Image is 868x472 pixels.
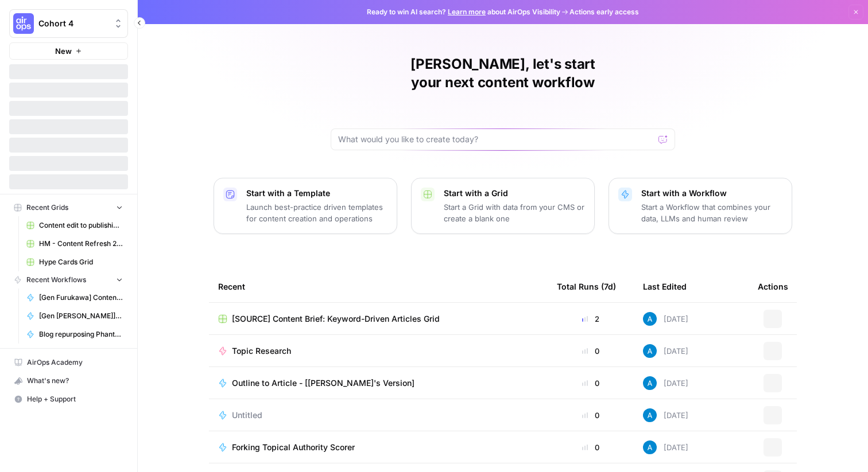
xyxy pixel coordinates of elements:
[13,13,34,34] img: Cohort 4 Logo
[246,201,387,224] p: Launch best-practice driven templates for content creation and operations
[218,313,538,325] a: [SOURCE] Content Brief: Keyword-Driven Articles Grid
[643,312,688,326] div: [DATE]
[609,178,792,234] button: Start with a WorkflowStart a Workflow that combines your data, LLMs and human review
[641,201,782,224] p: Start a Workflow that combines your data, LLMs and human review
[27,394,123,404] span: Help + Support
[9,372,128,390] button: What's new?
[9,353,128,372] a: AirOps Academy
[569,7,639,17] span: Actions early access
[643,408,688,422] div: [DATE]
[10,372,127,389] div: What's new?
[232,377,414,389] span: Outline to Article - [[PERSON_NAME]'s Version]
[39,292,123,303] span: [Gen Furukawa] Content Creation Power Agent Workflow
[21,288,128,307] a: [Gen Furukawa] Content Creation Power Agent Workflow
[641,188,782,199] p: Start with a Workflow
[246,188,387,199] p: Start with a Template
[643,344,657,358] img: o3cqybgnmipr355j8nz4zpq1mc6x
[26,202,68,213] span: Recent Grids
[9,199,128,216] button: Recent Grids
[643,271,687,302] div: Last Edited
[643,440,657,454] img: o3cqybgnmipr355j8nz4zpq1mc6x
[21,253,128,271] a: Hype Cards Grid
[9,42,128,60] button: New
[21,325,128,344] a: Blog repurposing PhantomBuster- grid variables
[331,55,675,92] h1: [PERSON_NAME], let's start your next content workflow
[444,201,585,224] p: Start a Grid with data from your CMS or create a blank one
[38,18,108,29] span: Cohort 4
[218,442,538,453] a: Forking Topical Authority Scorer
[214,178,397,234] button: Start with a TemplateLaunch best-practice driven templates for content creation and operations
[39,239,123,249] span: HM - Content Refresh 28.07 Grid
[448,7,486,16] a: Learn more
[557,271,616,302] div: Total Runs (7d)
[232,345,291,357] span: Topic Research
[21,235,128,253] a: HM - Content Refresh 28.07 Grid
[232,409,262,421] span: Untitled
[39,257,123,267] span: Hype Cards Grid
[643,312,657,326] img: o3cqybgnmipr355j8nz4zpq1mc6x
[26,275,86,285] span: Recent Workflows
[21,307,128,325] a: [Gen [PERSON_NAME]] Analyze Keyword Power Agents
[39,311,123,321] span: [Gen [PERSON_NAME]] Analyze Keyword Power Agents
[643,376,657,390] img: o3cqybgnmipr355j8nz4zpq1mc6x
[9,271,128,288] button: Recent Workflows
[232,313,440,325] span: [SOURCE] Content Brief: Keyword-Driven Articles Grid
[643,344,688,358] div: [DATE]
[27,357,123,368] span: AirOps Academy
[557,345,625,357] div: 0
[218,271,538,302] div: Recent
[218,345,538,357] a: Topic Research
[411,178,595,234] button: Start with a GridStart a Grid with data from your CMS or create a blank one
[338,134,654,145] input: What would you like to create today?
[218,409,538,421] a: Untitled
[218,377,538,389] a: Outline to Article - [[PERSON_NAME]'s Version]
[557,409,625,421] div: 0
[21,216,128,235] a: Content edit to publishing: Writer draft-> Brand alignment edits-> Human review-> Add internal an...
[643,408,657,422] img: o3cqybgnmipr355j8nz4zpq1mc6x
[643,376,688,390] div: [DATE]
[232,442,355,453] span: Forking Topical Authority Scorer
[557,442,625,453] div: 0
[39,220,123,231] span: Content edit to publishing: Writer draft-> Brand alignment edits-> Human review-> Add internal an...
[55,45,72,57] span: New
[39,329,123,340] span: Blog repurposing PhantomBuster- grid variables
[557,377,625,389] div: 0
[643,440,688,454] div: [DATE]
[444,188,585,199] p: Start with a Grid
[367,7,560,17] span: Ready to win AI search? about AirOps Visibility
[557,313,625,325] div: 2
[9,9,128,38] button: Workspace: Cohort 4
[758,271,788,302] div: Actions
[9,390,128,408] button: Help + Support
